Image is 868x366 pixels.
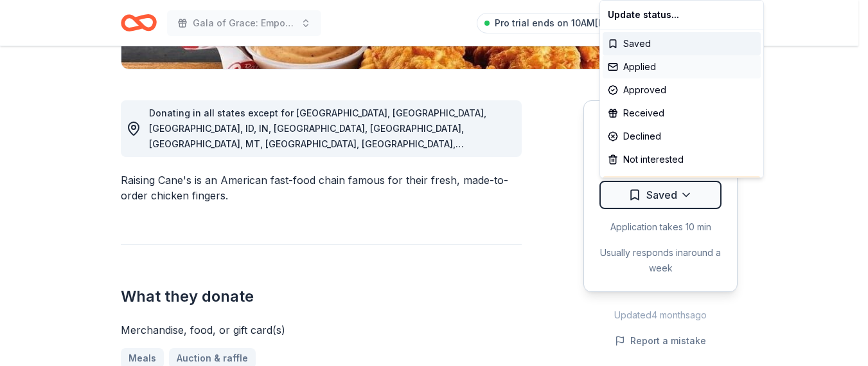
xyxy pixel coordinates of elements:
div: Declined [603,125,761,148]
div: Received [603,102,761,125]
div: Saved [603,32,761,55]
div: Approved [603,78,761,102]
span: Gala of Grace: Empowering Futures for El Porvenir [193,15,296,31]
div: Applied [603,55,761,78]
div: Update status... [603,3,761,26]
div: Not interested [603,148,761,171]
